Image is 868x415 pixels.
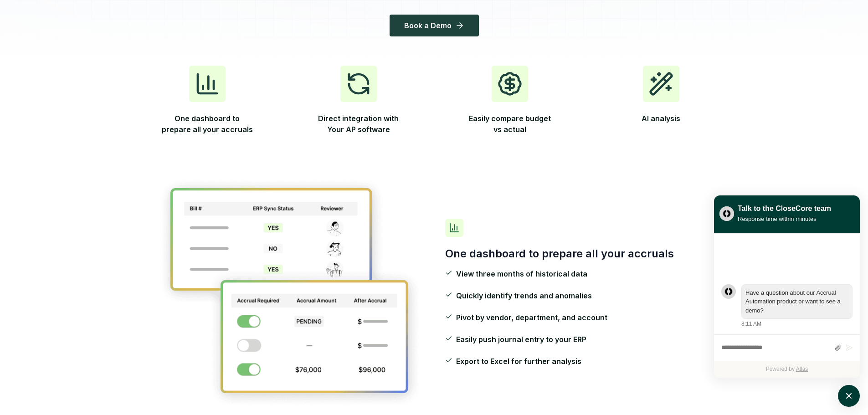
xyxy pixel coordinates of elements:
span: One dashboard to prepare all your accruals [162,113,253,138]
span: View three months of historical data [456,268,587,279]
a: Atlas [796,366,808,372]
button: AI analysis [593,66,729,147]
div: atlas-message-text [745,288,848,315]
button: Attach files by clicking or dropping files here [834,344,841,352]
img: yblje5SQxOoZuw2TcITt_icon.png [719,206,734,221]
div: Response time within minutes [738,214,831,224]
div: atlas-message-author-avatar [721,284,736,299]
div: atlas-message-bubble [741,284,853,319]
button: atlas-launcher [838,385,860,407]
button: One dashboard to prepare all your accruals [139,66,276,147]
span: Export to Excel for further analysis [456,356,581,367]
span: Direct integration with Your AP software [313,113,404,138]
button: Direct integration with Your AP software [290,66,427,147]
div: Wednesday, August 27, 8:11 AM [741,284,853,328]
button: Easily compare budget vs actual [442,66,578,147]
div: atlas-message [721,284,853,328]
div: atlas-window [714,195,860,378]
span: Quickly identify trends and anomalies [456,290,592,301]
button: Book a Demo [390,15,479,36]
div: atlas-ticket [714,234,860,378]
div: atlas-composer [721,339,853,356]
h3: One dashboard to prepare all your accruals [445,246,711,261]
div: Talk to the CloseCore team [738,203,831,214]
img: One dashboard to prepare all your accruals [157,176,423,409]
span: Easily push journal entry to your ERP [456,334,586,345]
span: Easily compare budget vs actual [464,113,555,138]
div: 8:11 AM [741,320,761,328]
div: Powered by [714,361,860,378]
span: Pivot by vendor, department, and account [456,312,607,323]
span: AI analysis [642,113,680,138]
